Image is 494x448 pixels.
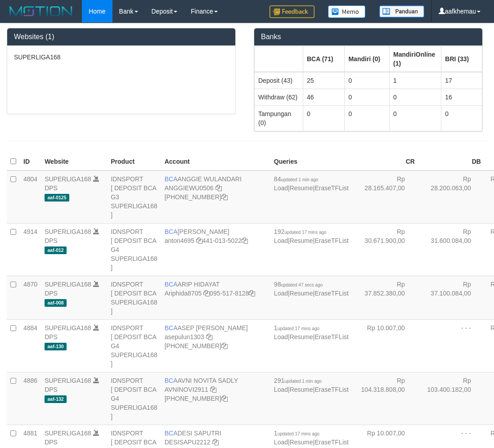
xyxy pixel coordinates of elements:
[20,276,41,319] td: 4870
[20,372,41,425] td: 4886
[255,89,303,105] td: Withdraw (62)
[314,439,348,446] a: EraseTFList
[216,184,222,192] a: Copy ANGGIEWU0506 to clipboard
[45,377,91,384] a: SUPERLIGA168
[314,290,348,297] a: EraseTFList
[418,276,485,319] td: Rp 37.100.084,00
[390,46,441,72] th: Group: activate to sort column ascending
[165,439,211,446] a: DESISAPU2212
[41,276,107,319] td: DPS
[352,276,418,319] td: Rp 37.852.380,00
[221,395,228,402] a: Copy 4062280135 to clipboard
[418,170,485,224] td: Rp 28.200.063,00
[161,319,270,372] td: ASEP [PERSON_NAME] [PHONE_NUMBER]
[303,105,345,131] td: 0
[45,324,91,332] a: SUPERLIGA168
[328,5,366,18] img: Button%20Memo.svg
[165,290,202,297] a: Ariphida8705
[14,33,229,41] h3: Websites (1)
[418,153,485,170] th: DB
[45,175,91,183] a: SUPERLIGA168
[441,72,482,89] td: 17
[165,237,194,244] a: anton4695
[274,377,322,384] span: 291
[203,290,210,297] a: Copy Ariphida8705 to clipboard
[165,175,178,183] span: BCA
[221,193,228,201] a: Copy 4062213373 to clipboard
[441,46,482,72] th: Group: activate to sort column ascending
[418,319,485,372] td: - - -
[274,386,288,393] a: Load
[314,237,348,244] a: EraseTFList
[418,223,485,276] td: Rp 31.600.084,00
[221,342,228,349] a: Copy 4062281875 to clipboard
[274,430,319,437] span: 1
[242,237,248,244] a: Copy 4410135022 to clipboard
[41,153,107,170] th: Website
[390,105,441,131] td: 0
[274,228,349,244] span: | |
[314,386,348,393] a: EraseTFList
[274,184,288,192] a: Load
[161,276,270,319] td: ARIP HIDAYAT 095-517-8128
[107,319,161,372] td: IDNSPORT [ DEPOSIT BCA G4 SUPERLIGA168 ]
[274,281,349,297] span: | |
[269,5,314,18] img: Feedback.jpg
[41,319,107,372] td: DPS
[274,237,288,244] a: Load
[281,177,318,182] span: updated 1 min ago
[284,379,322,384] span: updated 1 min ago
[290,333,313,340] a: Resume
[165,386,208,393] a: AVNINOVI2911
[274,377,349,393] span: | |
[255,46,303,72] th: Group: activate to sort column ascending
[290,290,313,297] a: Resume
[212,439,219,446] a: Copy DESISAPU2212 to clipboard
[161,223,270,276] td: [PERSON_NAME] 441-013-5022
[379,5,424,18] img: panduan.png
[41,223,107,276] td: DPS
[206,333,212,340] a: Copy asepulun1303 to clipboard
[196,237,202,244] a: Copy anton4695 to clipboard
[352,319,418,372] td: Rp 10.007,00
[274,324,349,340] span: | |
[303,46,345,72] th: Group: activate to sort column ascending
[107,153,161,170] th: Product
[278,431,319,436] span: updated 17 mins ago
[418,372,485,425] td: Rp 103.400.182,00
[45,343,67,350] span: aaf-130
[165,324,178,332] span: BCA
[161,372,270,425] td: AVNI NOVITA SADLY [PHONE_NUMBER]
[165,333,204,340] a: asepulun1303
[274,324,319,332] span: 1
[290,184,313,192] a: Resume
[255,72,303,89] td: Deposit (43)
[45,246,67,254] span: aaf-012
[45,194,69,202] span: aaf-0125
[281,282,323,287] span: updated 47 secs ago
[290,386,313,393] a: Resume
[107,372,161,425] td: IDNSPORT [ DEPOSIT BCA G4 SUPERLIGA168 ]
[20,170,41,224] td: 4804
[45,299,67,307] span: aaf-008
[20,319,41,372] td: 4884
[261,33,476,41] h3: Banks
[165,281,178,288] span: BCA
[41,372,107,425] td: DPS
[249,290,255,297] a: Copy 0955178128 to clipboard
[41,170,107,224] td: DPS
[345,46,390,72] th: Group: activate to sort column ascending
[20,223,41,276] td: 4914
[278,326,319,331] span: updated 17 mins ago
[303,72,345,89] td: 25
[274,333,288,340] a: Load
[303,89,345,105] td: 46
[161,170,270,224] td: ANGGIE WULANDARI [PHONE_NUMBER]
[107,276,161,319] td: IDNSPORT [ DEPOSIT BCA SUPERLIGA168 ]
[345,105,390,131] td: 0
[390,72,441,89] td: 1
[165,184,214,192] a: ANGGIEWU0506
[345,72,390,89] td: 0
[45,228,91,235] a: SUPERLIGA168
[20,153,41,170] th: ID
